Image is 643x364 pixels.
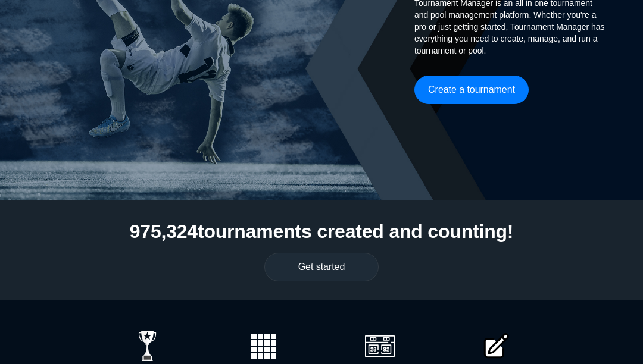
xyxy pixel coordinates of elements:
button: Get started [264,253,379,282]
img: scoreboard.1e57393721357183ef9760dcff602ac4.svg [365,332,395,362]
img: wCBcAAAAASUVORK5CYII= [249,332,279,362]
button: Create a tournament [414,76,529,105]
img: trophy.af1f162d0609cb352d9c6f1639651ff2.svg [133,332,163,362]
h2: 975,324 tournaments created and counting! [130,220,514,244]
img: pencilsquare.0618cedfd402539dea291553dd6f4288.svg [481,332,511,362]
